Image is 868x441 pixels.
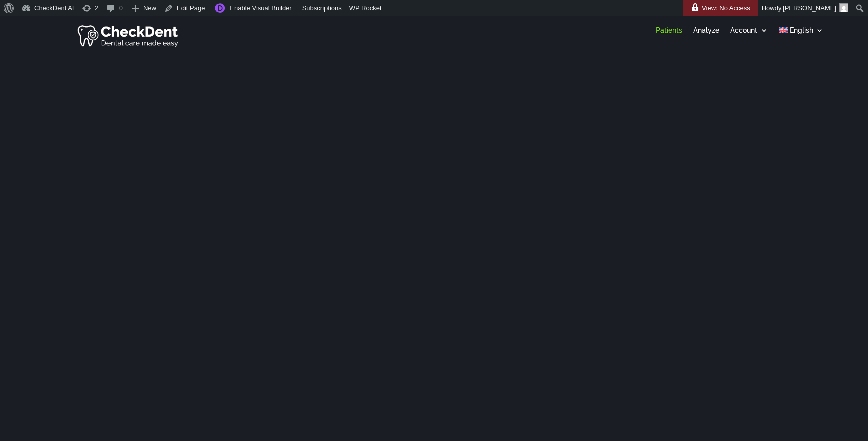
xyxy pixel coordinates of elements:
img: Arnav Saha [839,3,848,12]
img: Checkdent Logo [77,23,180,48]
a: Account [730,27,768,38]
a: Patients [656,27,682,38]
a: Analyze [693,27,719,38]
span: [PERSON_NAME] [783,4,836,12]
a: English [779,27,823,38]
span: English [790,27,813,34]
